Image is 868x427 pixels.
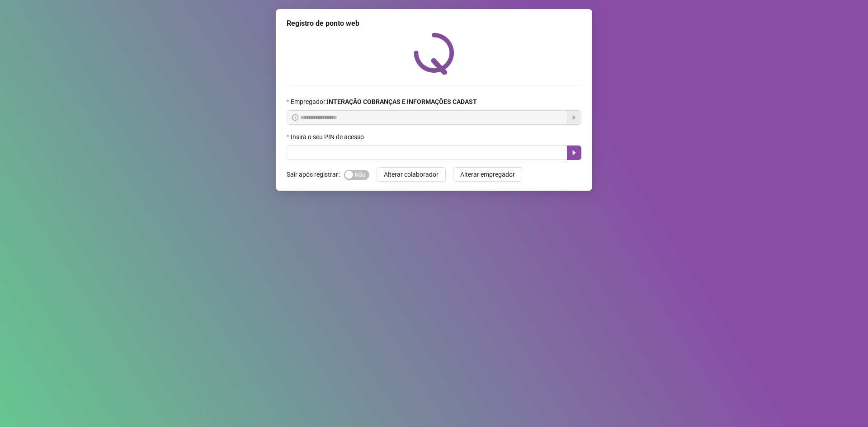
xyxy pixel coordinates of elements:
strong: INTERAÇÃO COBRANÇAS E INFORMAÇÕES CADAST [327,98,477,105]
img: QRPoint [414,33,454,75]
span: Alterar colaborador [384,169,439,179]
span: info-circle [292,114,298,121]
button: Alterar empregador [453,167,522,182]
div: Registro de ponto web [287,18,581,29]
label: Insira o seu PIN de acesso [287,132,370,142]
span: Alterar empregador [460,169,515,179]
button: Alterar colaborador [377,167,446,182]
span: Empregador : [291,97,477,107]
span: caret-right [571,149,578,156]
label: Sair após registrar [287,167,344,182]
